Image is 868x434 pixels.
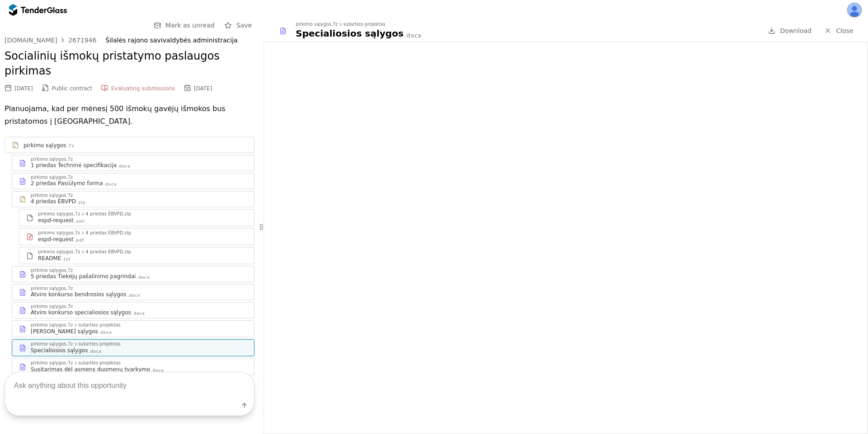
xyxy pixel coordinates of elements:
[780,27,811,34] span: Download
[31,309,131,316] div: Atviro konkurso specialiosios sąlygos
[405,32,422,40] div: .docx
[99,330,112,336] div: .docx
[5,137,255,153] a: pirkimo sąlygos.7z
[85,212,131,216] div: 4 priedas EBVPD.zip
[836,27,853,34] span: Close
[68,37,96,43] div: 2671946
[12,155,255,171] a: pirkimo sąlygos.7z1 priedas Techninė specifikacija.docx
[111,85,175,92] span: Evaluating submissions
[19,247,255,264] a: pirkimo sąlygos.7z4 priedas EBVPD.zipREADME.txt
[14,85,33,92] div: [DATE]
[62,257,71,262] div: .txt
[75,238,84,243] div: .pdf
[5,103,255,128] p: Planuojama, kad per mėnesį 500 išmokų gavėjų išmokos bus pristatomos į [GEOGRAPHIC_DATA].
[78,323,120,327] div: sutarties projektas
[31,198,76,205] div: 4 priedas EBVPD
[24,142,66,149] div: pirkimo sąlygos
[296,22,338,27] div: pirkimo sąlygos.7z
[12,266,255,282] a: pirkimo sąlygos.7z5 priedas Tiekėjų pašalinimo pagrindai.docx
[31,342,73,346] div: pirkimo sąlygos.7z
[31,193,73,198] div: pirkimo sąlygos.7z
[38,250,80,254] div: pirkimo sąlygos.7z
[127,293,140,299] div: .docx
[819,25,859,37] a: Close
[12,320,255,337] a: pirkimo sąlygos.7zsutarties projektas[PERSON_NAME] sąlygos.docx
[19,228,255,245] a: pirkimo sąlygos.7z4 priedas EBVPD.zipespd-request.pdf
[12,284,255,300] a: pirkimo sąlygos.7zAtviro konkurso bendrosios sąlygos.docx
[31,162,117,169] div: 1 priedas Techninė specifikacija
[5,37,57,43] div: [DOMAIN_NAME]
[75,219,85,224] div: .xml
[31,286,73,291] div: pirkimo sąlygos.7z
[85,231,131,235] div: 4 priedas EBVPD.zip
[89,349,102,355] div: .docx
[31,328,98,335] div: [PERSON_NAME] sąlygos
[194,85,212,92] div: [DATE]
[12,191,255,207] a: pirkimo sąlygos.7z4 priedas EBVPD.zip
[5,49,255,79] h2: Socialinių išmokų pristatymo paslaugos pirkimas
[31,347,88,354] div: Specialiosios sąlygos
[12,339,255,356] a: pirkimo sąlygos.7zsutarties projektasSpecialiosios sąlygos.docx
[12,173,255,189] a: pirkimo sąlygos.7z2 priedas Pasiūlymo forma.docx
[151,20,217,31] button: Mark as unread
[85,250,131,254] div: 4 priedas EBVPD.zip
[67,143,74,149] div: .7z
[31,273,136,280] div: 5 priedas Tiekėjų pašalinimo pagrindai
[132,311,145,317] div: .docx
[31,304,73,309] div: pirkimo sąlygos.7z
[38,217,74,224] div: espd-request
[31,323,73,327] div: pirkimo sąlygos.7z
[105,37,245,44] div: Šilalės rajono savivaldybės administracija
[31,291,126,298] div: Atviro konkurso bendrosios sąlygos
[222,20,255,31] button: Save
[118,163,131,169] div: .docx
[12,302,255,318] a: pirkimo sąlygos.7zAtviro konkurso specialiosios sąlygos.docx
[31,268,73,273] div: pirkimo sąlygos.7z
[38,231,80,235] div: pirkimo sąlygos.7z
[38,236,74,243] div: espd-request
[165,22,215,29] span: Mark as unread
[296,27,404,40] div: Specialiosios sąlygos
[52,85,92,92] span: Public contract
[104,182,117,187] div: .docx
[31,157,73,162] div: pirkimo sąlygos.7z
[31,175,73,180] div: pirkimo sąlygos.7z
[31,180,103,187] div: 2 priedas Pasiūlymo forma
[343,22,385,27] div: sutarties projektas
[236,22,252,29] span: Save
[765,25,814,37] a: Download
[38,212,80,216] div: pirkimo sąlygos.7z
[38,255,61,262] div: README
[77,200,85,205] div: .zip
[137,275,150,280] div: .docx
[5,37,96,44] a: [DOMAIN_NAME]2671946
[19,209,255,226] a: pirkimo sąlygos.7z4 priedas EBVPD.zipespd-request.xml
[78,342,120,346] div: sutarties projektas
